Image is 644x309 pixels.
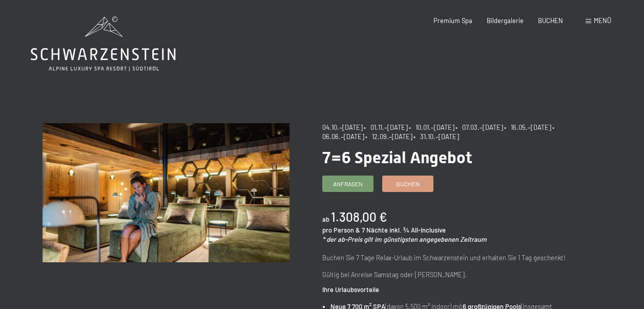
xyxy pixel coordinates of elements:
a: BUCHEN [538,16,563,25]
span: 04.10.–[DATE] [322,123,363,131]
img: 7=6 Spezial Angebot [43,123,289,262]
span: pro Person & [322,226,360,234]
span: • 31.10.–[DATE] [413,132,459,141]
span: • 12.09.–[DATE] [365,132,412,141]
span: ab [322,215,329,223]
strong: Ihre Urlaubsvorteile [322,285,379,294]
span: 7=6 Spezial Angebot [322,148,472,167]
span: Buchen [396,180,420,188]
span: • 10.01.–[DATE] [409,123,454,131]
span: • 07.03.–[DATE] [455,123,503,131]
a: Premium Spa [433,16,472,25]
span: Anfragen [333,180,363,188]
span: • 16.05.–[DATE] [504,123,551,131]
span: Menü [594,16,611,25]
span: 7 Nächte [362,226,388,234]
a: Anfragen [323,176,373,191]
b: 1.308,00 € [331,209,387,224]
span: • 06.06.–[DATE] [322,123,557,141]
span: • 01.11.–[DATE] [364,123,408,131]
span: inkl. ¾ All-Inclusive [389,226,446,234]
a: Bildergalerie [487,16,524,25]
p: Gültig bei Anreise Samstag oder [PERSON_NAME]. [322,269,569,280]
a: Buchen [383,176,433,191]
p: Buchen Sie 7 Tage Relax-Urlaub im Schwarzenstein und erhalten Sie 1 Tag geschenkt! [322,253,569,263]
em: * der ab-Preis gilt im günstigsten angegebenen Zeitraum [322,235,487,243]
